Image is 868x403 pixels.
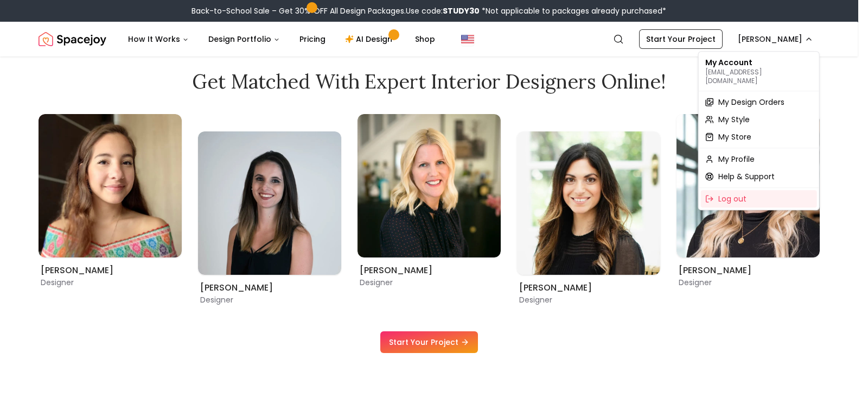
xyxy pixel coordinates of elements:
span: My Style [718,114,750,125]
div: [PERSON_NAME] [698,51,820,210]
a: My Store [701,128,817,146]
p: [EMAIL_ADDRESS][DOMAIN_NAME] [705,68,813,85]
span: Log out [718,193,746,204]
a: My Profile [701,150,817,168]
a: My Style [701,111,817,128]
div: My Account [701,54,817,89]
span: Help & Support [718,171,775,182]
a: My Design Orders [701,93,817,111]
a: Help & Support [701,168,817,185]
span: My Profile [718,154,755,165]
span: My Store [718,131,751,142]
span: My Design Orders [718,97,784,108]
